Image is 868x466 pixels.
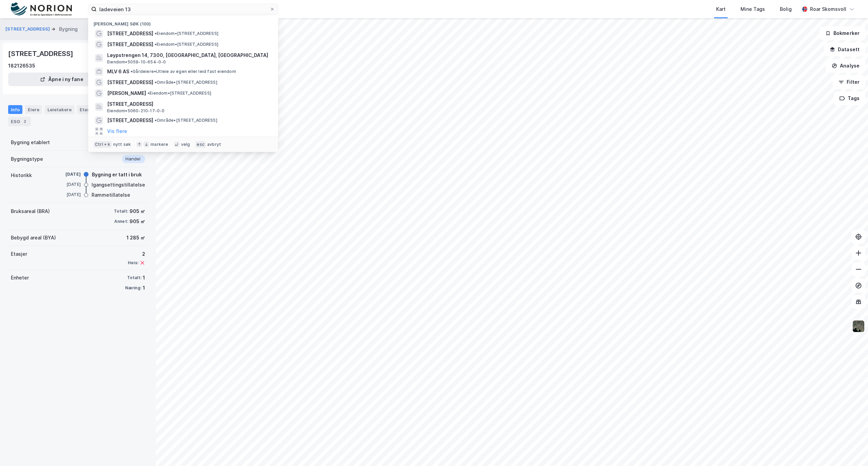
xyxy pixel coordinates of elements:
div: Roar Skomsvoll [810,5,846,13]
span: • [155,31,157,36]
span: [PERSON_NAME] [107,89,146,97]
span: [STREET_ADDRESS] [107,40,153,48]
div: Bygning er tatt i bruk [92,171,142,179]
div: Annet: [114,219,128,224]
span: • [131,69,133,74]
button: Vis flere [107,127,127,135]
div: [PERSON_NAME] søk (100) [88,16,278,28]
div: Enheter [11,274,29,282]
div: Eiere [25,105,42,114]
div: 905 ㎡ [130,207,145,215]
span: [STREET_ADDRESS] [107,78,153,86]
span: [STREET_ADDRESS] [107,30,153,38]
div: Etasjer [11,250,27,258]
div: 1 [143,284,145,292]
span: • [147,91,150,96]
span: [STREET_ADDRESS] [107,116,153,124]
span: Eiendom • [STREET_ADDRESS] [155,31,218,36]
div: 2 [21,118,28,125]
div: [DATE] [54,171,81,177]
button: Tags [834,92,865,105]
div: Bygning [59,25,78,33]
button: [STREET_ADDRESS] [5,26,51,33]
div: Heis: [128,260,138,266]
span: • [155,80,157,85]
div: 905 ㎡ [130,217,145,226]
span: Eiendom • 5059-10-654-0-0 [107,59,166,65]
div: Info [8,105,22,114]
span: Eiendom • [STREET_ADDRESS] [147,91,211,96]
div: Leietakere [45,105,74,114]
div: Mine Tags [741,5,765,13]
span: Eiendom • 5060-210-17-0-0 [107,108,165,114]
div: Rammetillatelse [92,191,130,199]
div: Totalt: [114,209,128,214]
div: Bolig [780,5,792,13]
span: Gårdeiere • Utleie av egen eller leid fast eiendom [131,69,236,74]
div: Etasjer og enheter [80,106,121,113]
button: Filter [833,75,865,89]
button: Datasett [824,43,865,56]
div: Totalt: [127,275,141,280]
div: Bebygd areal (BYA) [11,234,56,242]
div: markere [151,142,168,147]
div: Bruksareal (BRA) [11,207,50,215]
span: Løypstrengen 14, 7300, [GEOGRAPHIC_DATA], [GEOGRAPHIC_DATA] [107,51,270,59]
div: [STREET_ADDRESS] [8,48,75,59]
div: ESG [8,117,31,126]
button: Bokmerker [820,26,865,40]
div: avbryt [207,142,221,147]
div: 182126535 [8,62,35,70]
div: Bygningstype [11,155,43,163]
img: norion-logo.80e7a08dc31c2e691866.png [11,2,72,16]
div: [DATE] [54,192,81,198]
span: • [155,42,157,47]
iframe: Chat Widget [834,433,868,466]
div: Bygning etablert [11,138,50,147]
div: nytt søk [113,142,131,147]
button: Analyse [826,59,865,73]
button: Åpne i ny fane [8,73,115,86]
div: velg [181,142,190,147]
div: Næring: [125,285,141,291]
input: Søk på adresse, matrikkel, gårdeiere, leietakere eller personer [97,4,270,14]
img: 9k= [852,320,865,333]
div: 1 [143,274,145,282]
span: MLV 6 AS [107,67,129,76]
div: esc [195,141,206,148]
div: Kart [716,5,726,13]
div: 2 [128,250,145,258]
div: Igangsettingstillatelse [92,181,145,189]
div: [DATE] [54,181,81,188]
div: Historikk [11,171,32,179]
span: Område • [STREET_ADDRESS] [155,80,217,85]
div: 1 285 ㎡ [126,234,145,242]
span: [STREET_ADDRESS] [107,100,270,108]
div: Ctrl + k [94,141,112,148]
span: Område • [STREET_ADDRESS] [155,118,217,123]
span: • [155,118,157,123]
span: Eiendom • [STREET_ADDRESS] [155,42,218,47]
